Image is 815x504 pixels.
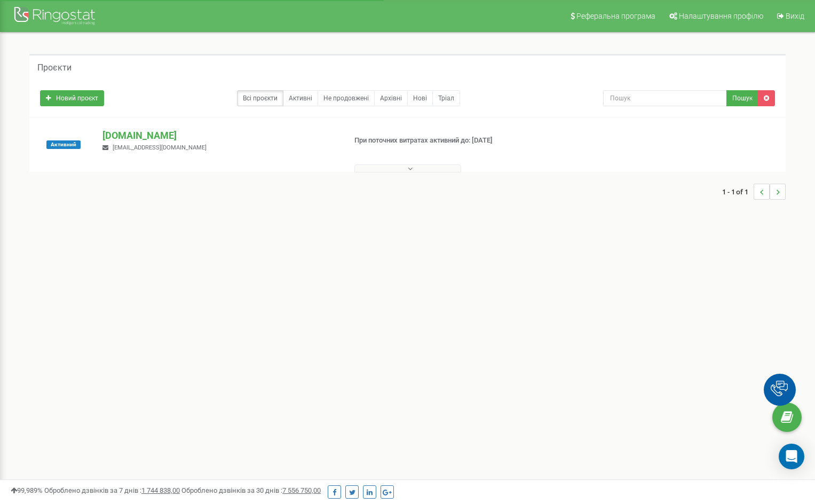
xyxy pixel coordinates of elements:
[354,136,526,146] p: При поточних витратах активний до: [DATE]
[432,90,460,106] a: Тріал
[603,90,727,106] input: Пошук
[102,129,337,143] p: [DOMAIN_NAME]
[786,12,804,20] span: Вихід
[318,90,375,106] a: Не продовжені
[576,12,655,20] span: Реферальна програма
[779,444,804,469] div: Open Intercom Messenger
[722,184,754,200] span: 1 - 1 of 1
[679,12,763,20] span: Налаштування профілю
[283,90,318,106] a: Активні
[113,144,207,151] span: [EMAIL_ADDRESS][DOMAIN_NAME]
[40,90,104,106] a: Новий проєкт
[726,90,758,106] button: Пошук
[407,90,433,106] a: Нові
[11,486,43,494] span: 99,989%
[141,486,180,494] u: 1 744 838,00
[44,486,180,494] span: Оброблено дзвінків за 7 днів :
[181,486,321,494] span: Оброблено дзвінків за 30 днів :
[237,90,283,106] a: Всі проєкти
[722,173,786,210] nav: ...
[46,140,81,149] span: Активний
[374,90,408,106] a: Архівні
[282,486,321,494] u: 7 556 750,00
[37,63,72,73] h5: Проєкти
